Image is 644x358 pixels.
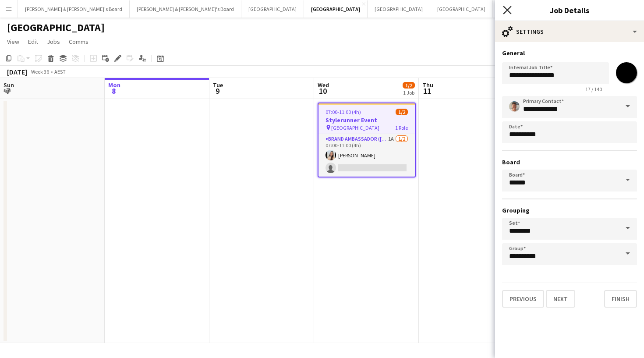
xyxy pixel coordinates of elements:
div: AEST [54,68,66,75]
div: Settings [495,21,644,42]
span: 7 [2,86,14,96]
span: Edit [28,38,38,46]
h3: Stylerunner Event [318,116,415,124]
span: 11 [421,86,433,96]
span: [GEOGRAPHIC_DATA] [331,124,379,131]
span: Week 36 [29,68,51,75]
h3: Grouping [502,206,637,214]
span: 07:00-11:00 (4h) [326,109,361,115]
div: 1 Job [403,89,414,96]
button: [GEOGRAPHIC_DATA] [430,0,493,18]
button: [GEOGRAPHIC_DATA] [304,0,368,18]
button: [GEOGRAPHIC_DATA] [241,0,304,18]
h3: Job Details [495,4,644,16]
app-card-role: Brand Ambassador ([PERSON_NAME])1A1/207:00-11:00 (4h)[PERSON_NAME] [318,134,415,177]
span: 9 [212,86,223,96]
span: Wed [318,81,329,89]
button: [PERSON_NAME] & [PERSON_NAME]'s Board [18,0,130,18]
span: Tue [213,81,223,89]
span: 8 [107,86,120,96]
span: View [7,38,19,46]
h1: [GEOGRAPHIC_DATA] [7,21,105,34]
h3: Board [502,158,637,166]
span: Mon [108,81,120,89]
button: Finish [604,290,637,308]
button: [GEOGRAPHIC_DATA] [368,0,430,18]
a: Comms [65,36,92,47]
button: Next [546,290,575,308]
app-job-card: 07:00-11:00 (4h)1/2Stylerunner Event [GEOGRAPHIC_DATA]1 RoleBrand Ambassador ([PERSON_NAME])1A1/2... [318,103,416,177]
a: Jobs [43,36,64,47]
button: Previous [502,290,544,308]
a: View [4,36,23,47]
span: 1/2 [396,109,408,115]
button: [GEOGRAPHIC_DATA]/[GEOGRAPHIC_DATA] [493,0,605,18]
span: Comms [69,38,88,46]
span: Thu [422,81,433,89]
a: Edit [25,36,42,47]
span: Jobs [47,38,60,46]
button: [PERSON_NAME] & [PERSON_NAME]'s Board [130,0,241,18]
span: 1 Role [395,124,408,131]
span: 17 / 140 [578,86,609,92]
span: Sun [4,81,14,89]
span: 10 [316,86,329,96]
h3: General [502,49,637,57]
span: 1/2 [403,82,415,89]
div: [DATE] [7,67,27,76]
